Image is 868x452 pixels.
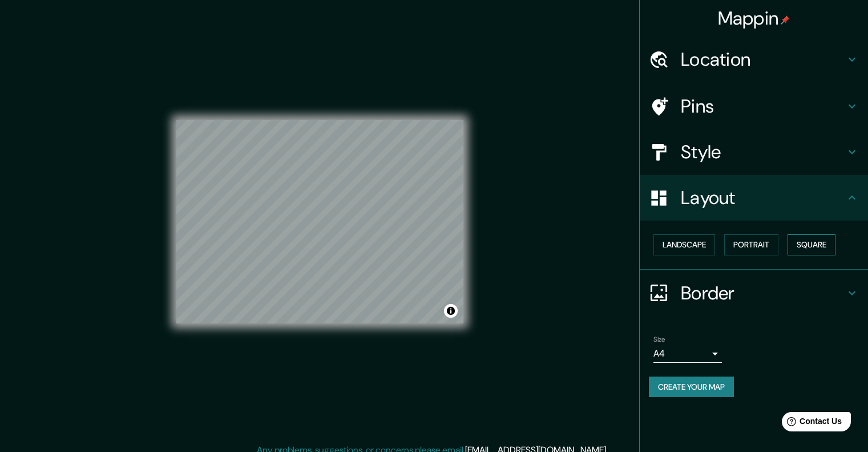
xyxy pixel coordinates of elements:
[681,282,845,305] h4: Border
[681,186,845,209] h4: Layout
[640,175,868,221] div: Layout
[681,95,845,118] h4: Pins
[649,377,734,398] button: Create your map
[788,234,835,255] button: Square
[640,37,868,82] div: Location
[653,334,665,344] label: Size
[653,345,722,363] div: A4
[724,234,778,255] button: Portrait
[718,7,790,30] h4: Mappin
[640,83,868,129] div: Pins
[681,141,845,163] h4: Style
[781,15,790,25] img: pin-icon.png
[444,304,458,318] button: Toggle attribution
[640,129,868,175] div: Style
[653,234,715,255] button: Landscape
[640,270,868,316] div: Border
[176,120,463,323] canvas: Map
[681,48,845,71] h4: Location
[766,407,855,439] iframe: Help widget launcher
